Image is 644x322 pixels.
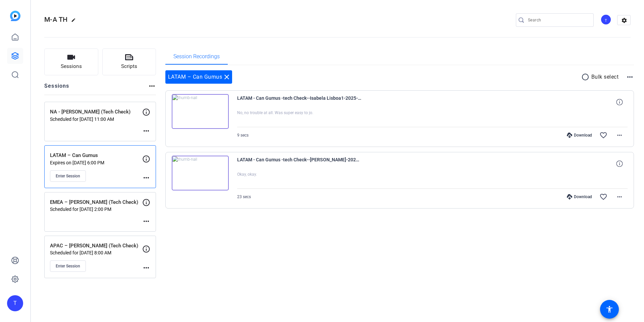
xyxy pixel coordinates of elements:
mat-icon: more_horiz [142,127,150,135]
h2: Sessions [44,82,69,95]
p: Scheduled for [DATE] 11:00 AM [50,116,142,122]
div: T [600,14,611,25]
div: T [7,295,23,311]
p: Scheduled for [DATE] 8:00 AM [50,250,142,255]
div: Download [563,194,595,199]
ngx-avatar: TSEC [600,14,612,26]
button: Enter Session [50,170,86,182]
p: NA - [PERSON_NAME] (Tech Check) [50,108,142,116]
span: Enter Session [56,263,80,269]
img: thumb-nail [172,156,229,190]
img: blue-gradient.svg [10,11,20,21]
p: Expires on [DATE] 6:00 PM [50,160,142,165]
p: APAC – [PERSON_NAME] (Tech Check) [50,242,142,250]
mat-icon: favorite_border [599,131,607,139]
span: Scripts [121,63,137,70]
mat-icon: close [223,73,231,81]
p: LATAM – Can Gumus [50,152,142,159]
mat-icon: more_horiz [142,174,150,182]
span: Session Recordings [173,54,220,59]
div: Download [563,133,595,138]
p: EMEA – [PERSON_NAME] (Tech Check) [50,198,142,206]
span: Sessions [61,63,82,70]
p: Scheduled for [DATE] 2:00 PM [50,207,142,212]
mat-icon: edit [71,18,79,26]
span: 23 secs [237,194,251,199]
mat-icon: more_horiz [142,217,150,225]
span: 9 secs [237,133,249,138]
span: Enter Session [56,173,80,179]
mat-icon: more_horiz [148,82,156,90]
span: M-A TH [44,15,68,23]
span: LATAM - Can Gumus -tech Check--Isabela Lisboa1-2025-10-02-14-25-54-691-0 [237,94,361,110]
p: Bulk select [591,73,619,81]
mat-icon: more_horiz [615,131,624,139]
button: Sessions [44,49,98,75]
span: LATAM - Can Gumus -tech Check--[PERSON_NAME]-2025-10-02-10-31-10-211-0 [237,156,361,172]
mat-icon: accessibility [605,305,613,313]
img: thumb-nail [172,94,229,129]
mat-icon: favorite_border [599,193,607,201]
mat-icon: settings [618,15,631,25]
button: Enter Session [50,260,86,272]
mat-icon: more_horiz [626,73,634,81]
div: LATAM – Can Gumus [165,70,232,84]
mat-icon: more_horiz [615,193,624,201]
mat-icon: more_horiz [142,264,150,272]
input: Search [528,16,588,24]
button: Scripts [102,49,156,75]
mat-icon: radio_button_unchecked [581,73,591,81]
